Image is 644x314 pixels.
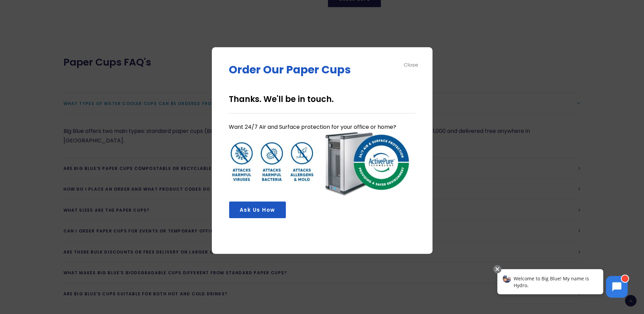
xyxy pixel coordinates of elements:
[229,64,416,75] p: Order Our Paper Cups
[404,61,419,69] div: Close
[229,201,286,219] a: Ask Us How
[229,94,416,237] div: Want 24/7 Air and Surface protection for your office or home?
[229,131,416,198] img: en-su.jpg
[490,264,634,304] iframe: Chatbot
[229,94,416,104] h3: Thanks. We'll be in touch.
